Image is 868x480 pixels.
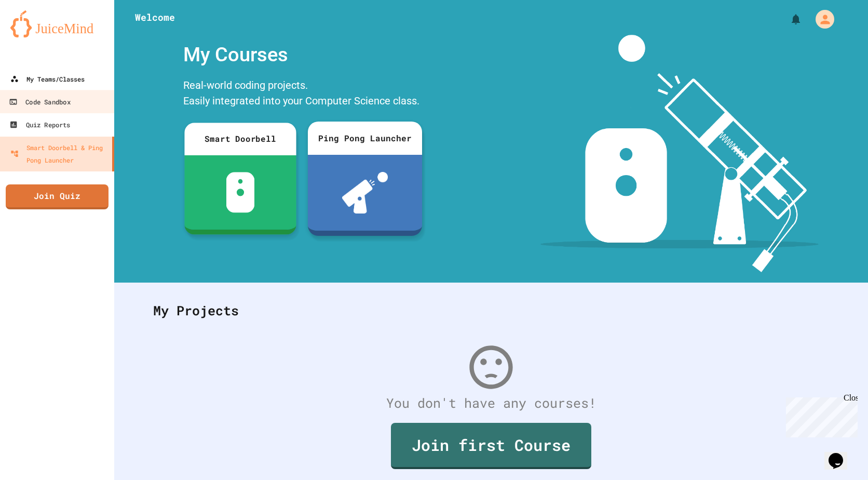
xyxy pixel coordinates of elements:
div: You don't have any courses! [143,393,839,413]
div: My Notifications [770,10,805,28]
iframe: chat widget [824,438,858,470]
div: My Account [805,7,837,31]
div: Chat with us now!Close [4,4,72,66]
div: Ping Pong Launcher [308,122,422,155]
div: Quiz Reports [9,118,70,131]
div: My Teams/Classes [10,73,85,85]
iframe: chat widget [782,393,858,437]
img: sdb-white.svg [226,172,255,212]
div: Smart Doorbell [184,123,296,155]
div: Smart Doorbell & Ping Pong Launcher [10,141,108,166]
div: My Projects [143,290,839,331]
a: Join Quiz [6,184,108,209]
div: Code Sandbox [9,96,70,109]
a: Join first Course [391,423,591,469]
img: ppl-with-ball.png [342,172,388,214]
img: logo-orange.svg [10,10,104,37]
div: Real-world coding projects. Easily integrated into your Computer Science class. [178,75,427,114]
div: My Courses [178,35,427,75]
img: banner-image-my-projects.png [540,35,819,272]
